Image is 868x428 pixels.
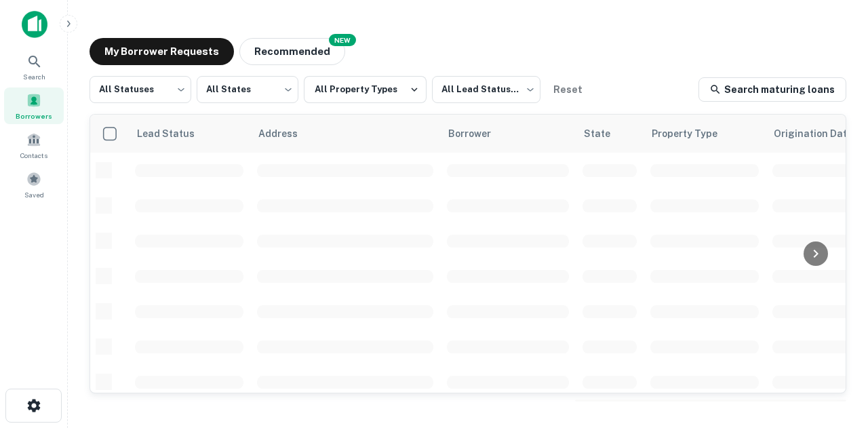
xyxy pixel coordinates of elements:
[304,76,427,103] button: All Property Types
[584,125,628,142] span: State
[197,72,298,107] div: All States
[128,115,250,153] th: Lead Status
[239,38,345,65] button: Recommended
[698,77,846,102] a: Search maturing loans
[4,166,64,203] a: Saved
[432,72,540,107] div: All Lead Statuses
[440,115,576,153] th: Borrower
[258,125,315,142] span: Address
[16,111,52,121] span: Borrowers
[448,125,509,142] span: Borrower
[652,125,735,142] span: Property Type
[24,189,44,200] span: Saved
[250,115,440,153] th: Address
[22,11,47,38] img: capitalize-icon.png
[4,48,64,85] a: Search
[644,115,766,153] th: Property Type
[576,115,644,153] th: State
[90,38,234,65] button: My Borrower Requests
[546,76,589,103] button: Reset
[23,71,45,82] span: Search
[20,150,47,161] span: Contacts
[4,127,64,163] a: Contacts
[4,87,64,124] a: Borrowers
[136,125,212,142] span: Lead Status
[90,72,191,107] div: All Statuses
[329,34,356,46] div: NEW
